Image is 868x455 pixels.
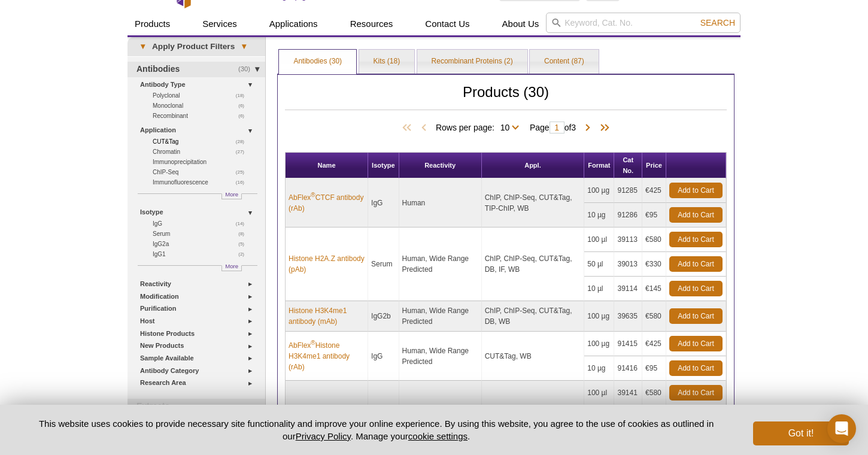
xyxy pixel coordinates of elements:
a: Antibody Type [140,78,258,91]
a: ▾Apply Product Filters▾ [128,37,265,56]
a: Histone H2A.Z antibody (pAb) [289,253,365,275]
a: Modification [140,290,258,303]
td: 39141 [614,381,642,405]
span: (27) [236,147,251,157]
h2: Products (30) [285,87,727,110]
span: More [225,189,238,199]
span: First Page [400,122,418,134]
td: €425 [642,178,666,203]
a: Add to Cart [669,207,723,223]
a: Content (87) [530,50,599,74]
a: (5)IgG2a [153,239,251,249]
th: Isotype [368,153,399,178]
td: 100 µl [584,227,614,252]
span: Last Page [594,122,612,134]
a: Sample Available [140,352,258,365]
span: (8) [238,229,251,239]
td: Human [399,178,482,227]
a: Add to Cart [669,360,723,376]
td: Serum [368,381,399,454]
a: (30)Antibodies [128,62,265,77]
span: Page of [524,122,582,134]
span: ▾ [133,41,152,52]
a: (6)Monoclonal [153,101,251,111]
a: Antibodies (30) [279,50,356,74]
td: 91286 [614,203,642,227]
sup: ® [311,192,315,198]
td: 39013 [614,252,642,277]
button: cookie settings [408,431,468,441]
td: Human, Mouse, Wide Range Predicted [399,381,482,454]
td: Human, Wide Range Predicted [399,332,482,381]
th: Price [642,153,666,178]
th: Format [584,153,614,178]
td: 100 µg [584,178,614,203]
a: Add to Cart [669,232,723,247]
a: (8)Serum [153,229,251,239]
span: (18) [236,90,251,101]
td: CUT&Tag, WB [482,332,585,381]
td: €330 [642,252,666,277]
a: Histone H3K4me1 antibody (mAb) [289,305,365,327]
td: IgG2b [368,301,399,332]
a: Host [140,315,258,327]
td: €425 [642,332,666,356]
span: (14) [236,219,251,229]
a: (6)Recombinant [153,111,251,121]
a: Research Area [140,377,258,389]
td: 100 µl [584,381,614,405]
td: €580 [642,301,666,332]
a: AbFlex®CTCF antibody (rAb) [289,192,365,214]
td: 91285 [614,178,642,203]
a: AbFlex®Histone H3K4me1 antibody (rAb) [289,340,365,372]
td: €145 [642,277,666,301]
p: This website uses cookies to provide necessary site functionality and improve your online experie... [19,417,733,442]
a: Application [140,124,258,136]
a: Privacy Policy [296,431,351,441]
span: (25) [236,167,251,177]
th: Name [286,153,368,178]
td: IgG [368,178,399,227]
td: 39114 [614,277,642,301]
td: ChIP, ChIP-Seq, CUT&Tag, DB, WB [482,301,585,332]
span: (5) [238,239,251,249]
button: Got it! [753,421,849,445]
a: (2)IgG1 [153,249,251,259]
span: 3 [571,123,576,132]
a: (28)CUT&Tag [153,136,251,147]
td: ChIP, ChIP-Seq, CUT&Tag, DB, IF, WB [482,227,585,301]
a: (14)IgG [153,219,251,229]
a: Services [195,13,244,35]
td: 100 µg [584,332,614,356]
span: (16) [236,177,251,187]
a: Contact Us [418,13,477,35]
th: Appl. [482,153,585,178]
span: Search [700,18,735,28]
span: More [225,261,238,271]
a: Products [128,13,177,35]
a: Add to Cart [669,256,723,272]
td: ChIP, ChIP-Seq, CUT&Tag, TIP-ChIP, WB [482,178,585,227]
td: 39113 [614,227,642,252]
td: 100 µg [584,301,614,332]
a: (25)ChIP-Seq [153,167,251,177]
a: Isotype [140,206,258,219]
span: (6) [238,101,251,111]
a: (16)Immunofluorescence [153,177,251,187]
a: Antibody Category [140,365,258,377]
a: Kits (18) [359,50,415,74]
a: New Products [140,339,258,352]
span: (2) [238,249,251,259]
a: Resources [343,13,400,35]
th: Reactivity [399,153,482,178]
span: (28) [236,136,251,147]
td: €580 [642,227,666,252]
td: Human, Wide Range Predicted [399,227,482,301]
a: More [221,193,242,199]
a: Recombinant Proteins (2) [417,50,527,74]
a: Add to Cart [669,281,723,296]
td: €95 [642,203,666,227]
input: Keyword, Cat. No. [546,13,740,33]
a: (18)Polyclonal [153,90,251,101]
span: (30) [238,62,257,77]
